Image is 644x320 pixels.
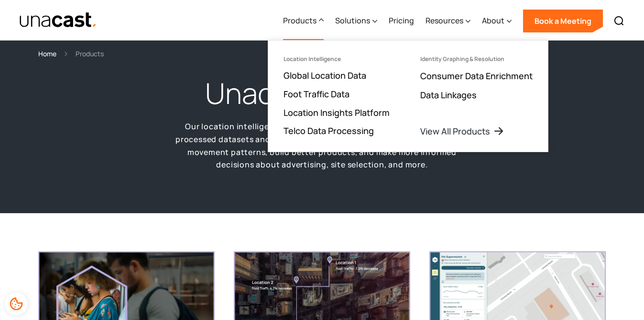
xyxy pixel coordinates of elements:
[426,1,470,41] div: Resources
[482,15,504,26] div: About
[38,48,56,59] a: Home
[174,120,470,171] p: Our location intelligence products turn raw human mobility data into processed datasets and valid...
[283,1,324,41] div: Products
[482,1,512,41] div: About
[420,56,504,62] div: Identity Graphing & Resolution
[76,48,104,59] div: Products
[284,125,374,136] a: Telco Data Processing
[19,12,97,29] img: Unacast text logo
[523,10,603,32] a: Book a Meeting
[5,292,28,315] div: Cookie Preferences
[19,12,97,29] a: home
[420,70,533,82] a: Consumer Data Enrichment
[284,107,390,118] a: Location Insights Platform
[335,15,370,26] div: Solutions
[335,1,377,41] div: Solutions
[420,89,477,101] a: Data Linkages
[389,1,414,41] a: Pricing
[420,125,504,137] a: View All Products
[283,15,317,26] div: Products
[284,56,341,62] div: Location Intelligence
[284,70,366,81] a: Global Location Data
[268,40,548,152] nav: Products
[284,88,349,100] a: Foot Traffic Data
[426,15,463,26] div: Resources
[205,74,439,113] h1: Unacast Products
[613,15,625,27] img: Search icon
